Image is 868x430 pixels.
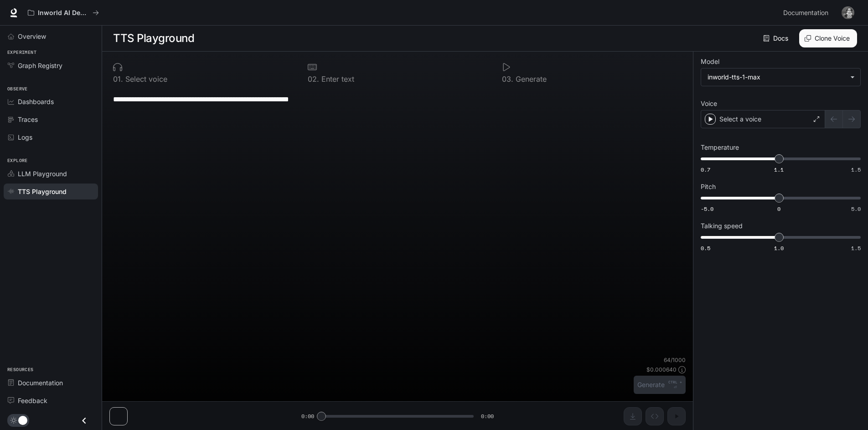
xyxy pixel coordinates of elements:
img: User avatar [842,6,854,19]
a: Documentation [4,375,98,391]
button: All workspaces [24,4,103,22]
p: Generate [513,75,547,83]
button: Clone Voice [799,29,857,47]
button: Close drawer [74,411,94,430]
p: Talking speed [701,223,743,229]
p: 64 / 1000 [664,356,686,364]
a: Docs [761,29,792,47]
span: Logs [18,132,32,142]
a: Logs [4,129,98,145]
a: Traces [4,111,98,127]
span: TTS Playground [18,187,67,196]
span: 1.5 [851,166,861,173]
a: LLM Playground [4,166,98,182]
p: 0 1 . [113,75,123,83]
span: 1.0 [774,244,784,252]
span: LLM Playground [18,169,67,178]
span: Graph Registry [18,61,62,70]
h1: TTS Playground [113,29,194,47]
a: Overview [4,28,98,44]
span: 5.0 [851,205,861,213]
a: Dashboards [4,94,98,110]
p: Pitch [701,184,716,190]
p: 0 3 . [502,75,513,83]
p: Enter text [319,75,354,83]
p: Select voice [123,75,167,83]
span: 0 [777,205,780,213]
div: inworld-tts-1-max [708,73,846,82]
button: User avatar [839,4,857,22]
a: Graph Registry [4,58,98,73]
span: 0.5 [701,244,710,252]
p: 0 2 . [308,75,319,83]
span: Traces [18,115,38,124]
a: TTS Playground [4,184,98,199]
span: -5.0 [701,205,713,213]
p: Temperature [701,144,739,151]
p: Select a voice [719,115,761,124]
span: Dashboards [18,97,54,106]
span: Documentation [18,378,63,388]
p: $ 0.000640 [646,366,677,373]
span: Overview [18,31,46,41]
span: 1.5 [851,244,861,252]
span: Dark mode toggle [18,415,27,425]
p: Model [701,58,719,65]
p: Inworld AI Demos [38,9,89,17]
p: Voice [701,100,717,107]
span: Documentation [783,7,828,19]
span: 0.7 [701,166,710,173]
a: Feedback [4,393,98,409]
span: 1.1 [774,166,784,173]
span: Feedback [18,396,47,405]
div: inworld-tts-1-max [701,68,860,86]
a: Documentation [780,4,835,22]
